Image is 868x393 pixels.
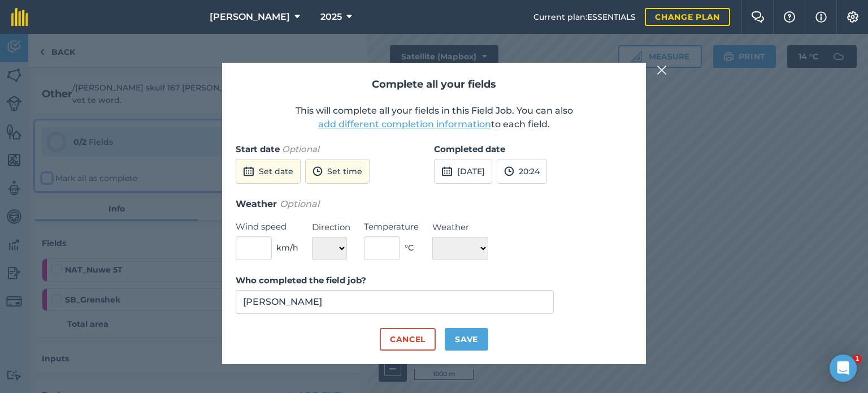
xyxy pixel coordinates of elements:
img: svg+xml;base64,PD94bWwgdmVyc2lvbj0iMS4wIiBlbmNvZGluZz0idXRmLTgiPz4KPCEtLSBHZW5lcmF0b3I6IEFkb2JlIE... [313,165,323,178]
img: A cog icon [846,11,860,23]
label: Direction [312,221,350,234]
strong: Start date [236,144,280,154]
strong: Who completed the field job? [236,275,366,286]
div: Open Intercom Messenger [830,355,857,382]
em: Optional [280,198,319,209]
button: add different completion information [318,118,491,131]
img: svg+xml;base64,PD94bWwgdmVyc2lvbj0iMS4wIiBlbmNvZGluZz0idXRmLTgiPz4KPCEtLSBHZW5lcmF0b3I6IEFkb2JlIE... [243,165,254,178]
span: ° C [405,241,414,254]
button: 20:24 [497,159,547,184]
img: fieldmargin Logo [11,8,28,26]
strong: Completed date [434,144,505,154]
p: This will complete all your fields in this Field Job. You can also to each field. [236,104,632,131]
button: Cancel [380,328,436,351]
button: Save [445,328,488,351]
img: Two speech bubbles overlapping with the left bubble in the forefront [751,11,765,23]
label: Temperature [364,220,419,234]
label: Wind speed [236,220,298,234]
button: Set time [305,159,370,184]
span: Current plan : ESSENTIALS [533,11,636,23]
img: A question mark icon [783,11,796,23]
img: svg+xml;base64,PHN2ZyB4bWxucz0iaHR0cDovL3d3dy53My5vcmcvMjAwMC9zdmciIHdpZHRoPSIxNyIgaGVpZ2h0PSIxNy... [815,10,827,24]
em: Optional [282,144,319,154]
span: [PERSON_NAME] [210,10,290,24]
a: Change plan [645,8,730,26]
label: Weather [432,221,488,234]
img: svg+xml;base64,PD94bWwgdmVyc2lvbj0iMS4wIiBlbmNvZGluZz0idXRmLTgiPz4KPCEtLSBHZW5lcmF0b3I6IEFkb2JlIE... [504,165,514,178]
img: svg+xml;base64,PHN2ZyB4bWxucz0iaHR0cDovL3d3dy53My5vcmcvMjAwMC9zdmciIHdpZHRoPSIyMiIgaGVpZ2h0PSIzMC... [657,63,667,77]
img: svg+xml;base64,PD94bWwgdmVyc2lvbj0iMS4wIiBlbmNvZGluZz0idXRmLTgiPz4KPCEtLSBHZW5lcmF0b3I6IEFkb2JlIE... [441,165,453,178]
span: km/h [276,241,298,254]
h2: Complete all your fields [236,76,632,93]
h3: Weather [236,197,632,211]
span: 2025 [320,10,342,24]
span: 1 [853,355,862,364]
button: Set date [236,159,301,184]
button: [DATE] [434,159,492,184]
